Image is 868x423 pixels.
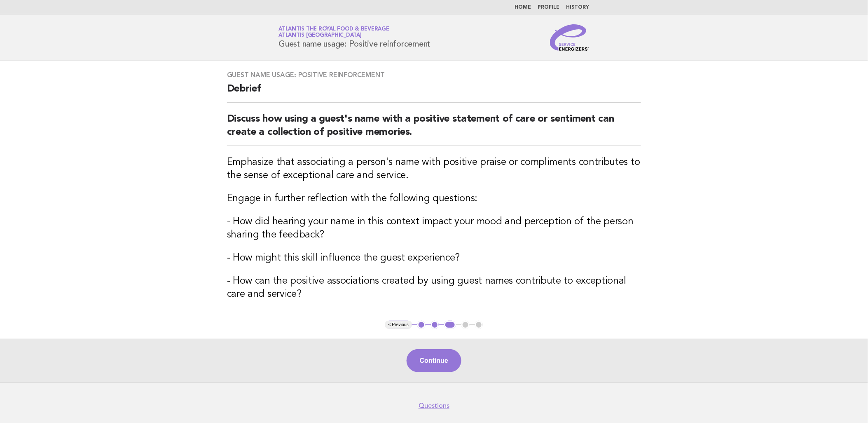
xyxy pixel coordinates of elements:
[227,71,641,79] h3: Guest name usage: Positive reinforcement
[407,349,461,372] button: Continue
[227,275,641,301] h3: - How can the positive associations created by using guest names contribute to exceptional care a...
[227,192,641,205] h3: Engage in further reflection with the following questions:
[550,24,590,51] img: Service Energizers
[419,402,449,410] a: Questions
[227,215,641,242] h3: - How did hearing your name in this context impact your mood and perception of the person sharing...
[227,156,641,182] h3: Emphasize that associating a person's name with positive praise or compliments contributes to the...
[444,321,456,329] button: 3
[279,26,390,38] a: Atlantis the Royal Food & BeverageAtlantis [GEOGRAPHIC_DATA]
[279,33,362,38] span: Atlantis [GEOGRAPHIC_DATA]
[538,5,560,10] a: Profile
[431,321,439,329] button: 2
[227,113,641,146] h2: Discuss how using a guest's name with a positive statement of care or sentiment can create a coll...
[417,321,426,329] button: 1
[227,251,641,265] h3: - How might this skill influence the guest experience?
[566,5,590,10] a: History
[227,82,641,103] h2: Debrief
[279,27,430,48] h1: Guest name usage: Positive reinforcement
[515,5,531,10] a: Home
[385,321,412,329] button: < Previous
